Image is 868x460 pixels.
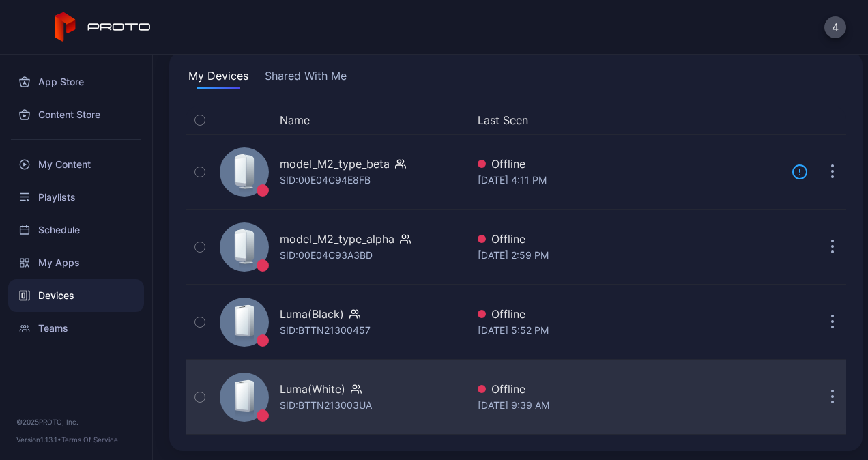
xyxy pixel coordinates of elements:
a: Playlists [8,181,144,214]
a: Devices [8,279,144,312]
div: SID: BTTN213003UA [280,397,372,414]
div: Offline [478,306,781,322]
div: SID: 00E04C94E8FB [280,172,371,188]
div: [DATE] 2:59 PM [478,247,781,263]
a: My Content [8,148,144,181]
div: Options [819,112,846,128]
div: © 2025 PROTO, Inc. [16,416,136,427]
div: Luma(White) [280,381,345,397]
div: SID: 00E04C93A3BD [280,247,373,263]
div: SID: BTTN21300457 [280,322,371,339]
a: App Store [8,66,144,98]
button: Name [280,112,310,128]
button: Last Seen [478,112,775,128]
button: 4 [824,16,846,38]
div: Luma(Black) [280,306,344,322]
span: Version 1.13.1 • [16,435,61,444]
a: Terms Of Service [61,435,118,444]
div: [DATE] 5:52 PM [478,322,781,339]
button: My Devices [186,68,251,89]
div: [DATE] 9:39 AM [478,397,781,414]
div: Offline [478,381,781,397]
div: model_M2_type_beta [280,156,390,172]
a: My Apps [8,246,144,279]
div: Update Device [786,112,802,128]
div: Offline [478,156,781,172]
div: Offline [478,231,781,247]
a: Content Store [8,98,144,131]
div: [DATE] 4:11 PM [478,172,781,188]
button: Shared With Me [262,68,349,89]
a: Schedule [8,214,144,246]
div: model_M2_type_alpha [280,231,394,247]
a: Teams [8,312,144,345]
